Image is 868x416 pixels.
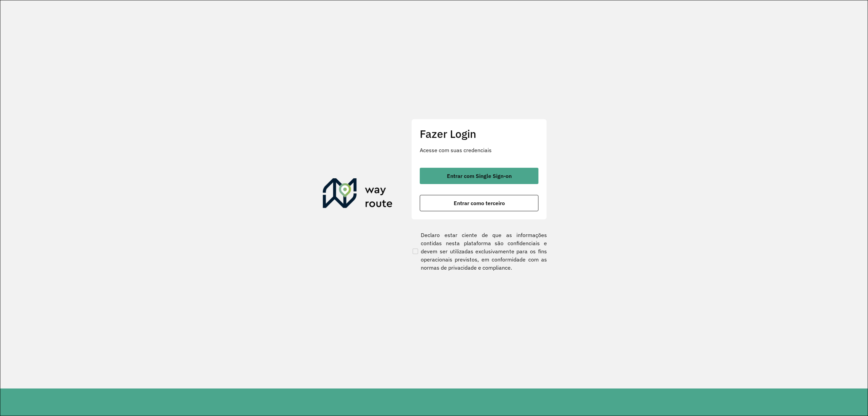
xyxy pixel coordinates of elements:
p: Acesse com suas credenciais [420,146,538,154]
label: Declaro estar ciente de que as informações contidas nesta plataforma são confidenciais e devem se... [411,231,547,272]
span: Entrar com Single Sign-on [447,173,512,179]
img: Roteirizador AmbevTech [323,178,393,211]
h2: Fazer Login [420,127,538,140]
button: button [420,168,538,184]
span: Entrar como terceiro [454,200,505,206]
button: button [420,195,538,211]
